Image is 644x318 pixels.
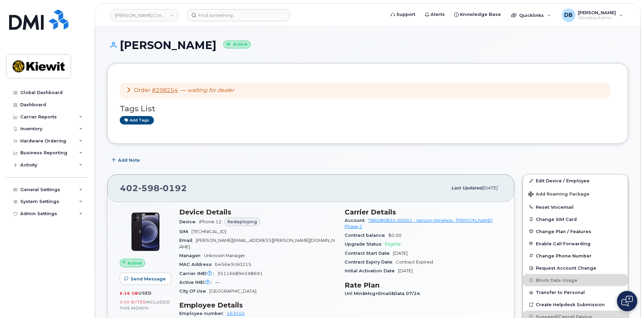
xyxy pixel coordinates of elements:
[215,280,220,285] span: —
[179,219,199,224] span: Device
[179,262,215,267] span: MAC Address
[345,242,385,247] span: Upgrade Status
[621,296,633,306] img: Open chat
[523,274,628,286] button: Block Data Usage
[160,183,187,193] span: 0192
[152,87,178,93] a: #298254
[179,311,227,316] span: Employee number
[396,259,433,265] span: Contract Expired
[204,253,245,258] span: Unknown Manager
[223,41,251,48] small: Active
[345,218,368,223] span: Account
[187,87,234,93] em: waiting for dealer
[523,225,628,237] button: Change Plan / Features
[107,154,146,166] button: Add Note
[345,291,423,296] span: Unl Min&Msg+Email&Data 07/24
[388,233,401,238] span: $0.00
[215,262,251,267] span: b456e3c60215
[120,300,145,304] span: 0.00 Bytes
[128,260,142,266] span: Active
[179,301,337,309] h3: Employee Details
[125,211,166,252] img: iPhone_12.jpg
[120,299,170,311] span: included this month
[523,250,628,262] button: Change Phone Number
[523,286,628,298] button: Transfer to Personal
[131,276,166,282] span: Send Message
[181,87,234,93] span: —
[523,187,628,201] button: Add Roaming Package
[138,291,152,296] span: used
[107,39,628,51] h1: [PERSON_NAME]
[536,229,591,234] span: Change Plan / Features
[523,262,628,274] button: Request Account Change
[227,311,245,316] a: 163555
[523,298,628,311] a: Create Helpdesk Submission
[451,185,482,190] span: Last updated
[199,219,222,224] span: iPhone 12
[179,238,335,249] span: [PERSON_NAME][EMAIL_ADDRESS][PERSON_NAME][DOMAIN_NAME]
[523,201,628,213] button: Reset Voicemail
[528,191,590,198] span: Add Roaming Package
[482,185,498,190] span: [DATE]
[179,238,196,243] span: Email
[120,291,138,296] span: 6.16 GB
[345,251,393,256] span: Contract Start Date
[345,233,388,238] span: Contract balance
[523,237,628,250] button: Enable Call Forwarding
[179,229,191,234] span: SIM
[179,271,217,276] span: Carrier IMEI
[120,183,187,193] span: 402
[120,116,154,124] a: Add tags
[209,289,256,294] span: [GEOGRAPHIC_DATA]
[393,251,408,256] span: [DATE]
[179,289,209,294] span: City Of Use
[120,273,171,285] button: Send Message
[345,208,502,216] h3: Carrier Details
[523,213,628,225] button: Change SIM Card
[385,242,401,247] span: Eligible
[120,105,616,113] h3: Tags List
[191,229,226,234] span: [TECHNICAL_ID]
[536,241,591,246] span: Enable Call Forwarding
[523,175,628,187] a: Edit Device / Employee
[345,218,492,229] a: 786080835-00001 - Verizon Wireless - [PERSON_NAME] Phase 2
[179,208,337,216] h3: Device Details
[345,268,398,273] span: Initial Activation Date
[345,281,502,289] h3: Rate Plan
[118,157,140,163] span: Add Note
[227,219,257,225] span: Redeploying
[179,253,204,258] span: Manager
[134,87,151,93] span: Order
[179,280,215,285] span: Active IMEI
[398,268,413,273] span: [DATE]
[217,271,263,276] span: 351166894598691
[345,259,396,265] span: Contract Expiry Date
[138,183,160,193] span: 598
